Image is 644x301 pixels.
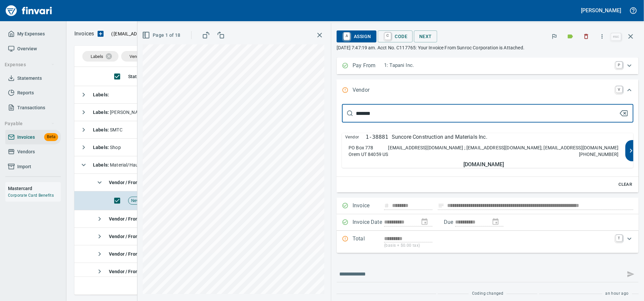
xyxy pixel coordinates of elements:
span: Beta [44,133,58,141]
span: Vendor / From [129,54,156,59]
a: P [616,62,622,68]
button: More [595,29,609,44]
strong: Vendor / From : [109,269,142,274]
img: Finvari [4,3,54,19]
div: Expand [337,58,639,74]
a: Reports [5,85,61,100]
strong: Vendor / From : [109,234,142,239]
span: Statements [17,74,42,82]
span: Labels [91,54,103,59]
button: Page 1 of 18 [141,29,183,41]
h6: Mastercard [8,185,61,192]
a: V [616,86,622,93]
strong: Vendor / From : [109,180,142,185]
span: Status [128,73,151,80]
span: Invoices [17,133,35,141]
span: [PERSON_NAME] [PERSON_NAME] Co. Inc (1-10808) [109,234,253,239]
span: Status [128,73,142,80]
strong: Labels : [93,110,110,115]
button: Clear [615,179,636,190]
span: Suncore Construction and Materials Inc. (1-38881) [109,216,249,222]
a: Corporate Card Benefits [8,193,54,198]
button: Next [414,30,437,43]
button: [PERSON_NAME] [580,5,623,16]
strong: Vendor / From : [109,216,142,222]
a: Vendors [5,144,61,159]
a: Import [5,159,61,174]
a: My Expenses [5,26,61,41]
div: Expand [337,231,639,253]
h5: [PERSON_NAME] [581,7,621,14]
p: Total [353,235,384,249]
p: Orem UT 84059 US [349,151,388,158]
div: Vendor / From [121,51,171,62]
p: Suncore Construction and Materials Inc. [392,133,487,141]
p: Pay From [353,62,384,70]
span: Sunroc Corporation <[EMAIL_ADDRESS][DOMAIN_NAME]> [109,180,264,185]
span: Page 1 of 18 [143,31,181,39]
nav: breadcrumb [74,30,94,38]
span: Coding changed [472,290,504,297]
span: Overview [17,45,37,53]
p: Vendor [353,86,384,95]
span: [PERSON_NAME] dba [PERSON_NAME] Dump Trucking (6-22927) [109,269,279,274]
button: Upload an Invoice [94,30,107,38]
span: Material/Hauling [93,162,146,168]
p: 1: Tapani Inc. [384,62,612,69]
span: Code [383,31,408,42]
span: SMTC [93,127,122,132]
h5: [DOMAIN_NAME] [345,161,622,168]
span: This records your message into the invoice and notifies anyone mentioned [623,266,639,282]
span: Payable [5,120,55,128]
strong: Vendor / From : [109,251,142,257]
span: My Expenses [17,30,45,38]
a: Transactions [5,100,61,115]
span: Shop [93,145,121,150]
strong: Labels : [93,127,110,132]
button: AAssign [337,30,376,42]
strong: Labels : [93,162,110,168]
p: 1-38881 [366,133,388,141]
strong: Labels : [93,145,110,150]
span: an hour ago [605,290,629,297]
span: Assign [342,31,371,42]
p: PO Box 778 [349,144,373,151]
p: Invoices [74,30,94,38]
span: Reports [17,89,34,97]
button: Payable [2,118,57,130]
div: Expand [337,79,639,101]
a: Statements [5,71,61,86]
a: InvoicesBeta [5,130,61,145]
span: Vendor [345,133,365,141]
span: Clear [616,181,634,188]
span: [PERSON_NAME] [93,110,146,115]
span: Close invoice [609,28,639,44]
a: A [344,32,350,40]
span: Expenses [5,61,55,69]
button: Discard [579,29,594,44]
p: [PHONE_NUMBER] [579,151,619,158]
button: Flag [547,29,562,44]
span: Import [17,163,31,171]
span: New [128,198,142,204]
span: Transactions [17,104,45,112]
p: [EMAIL_ADDRESS][DOMAIN_NAME] ; [EMAIL_ADDRESS][DOMAIN_NAME]; [EMAIL_ADDRESS][DOMAIN_NAME] [388,144,619,151]
div: Expand [337,101,639,192]
a: T [616,235,622,241]
p: (basis + $0.00 tax) [384,242,612,249]
span: [EMAIL_ADDRESS][DOMAIN_NAME] [113,30,189,37]
button: CCode [378,30,413,42]
a: Overview [5,41,61,56]
a: esc [611,33,621,40]
button: Vendor1-38881Suncore Construction and Materials Inc.PO Box 778Orem UT 84059 US[EMAIL_ADDRESS][DOM... [342,133,633,168]
p: [DATE] 7:47:19 am. Acct No. C117765: Your Invoice From Sunroc Corporation is Attached. [337,44,639,51]
button: Expenses [2,59,57,71]
a: C [385,32,391,40]
span: Vendors [17,148,35,156]
button: Labels [563,29,578,44]
span: Next [419,32,432,41]
div: Labels [82,51,119,62]
strong: Labels : [93,92,109,97]
p: ( ) [107,30,191,37]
